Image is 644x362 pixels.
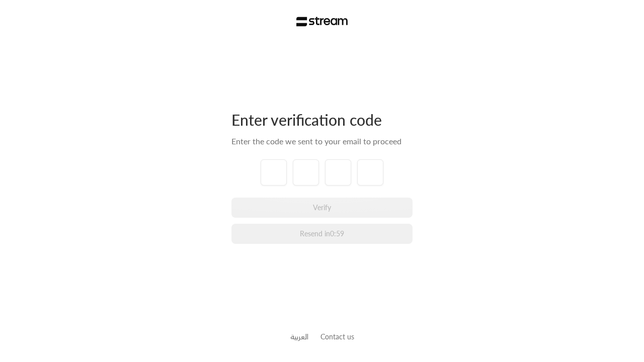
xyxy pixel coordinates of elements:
a: Contact us [320,332,354,341]
div: Enter the code we sent to your email to proceed [231,135,413,147]
div: Enter verification code [231,110,413,129]
img: Stream Logo [296,17,348,27]
button: Contact us [320,331,354,342]
a: العربية [290,327,308,346]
